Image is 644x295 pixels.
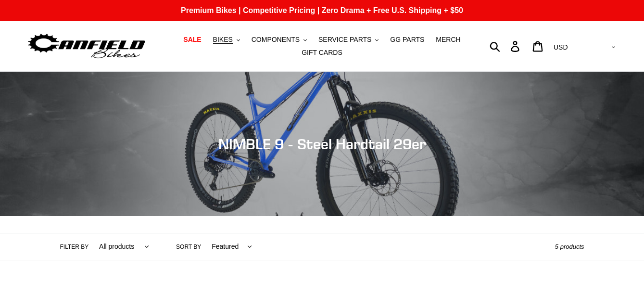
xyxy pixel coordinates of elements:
[555,243,584,250] span: 5 products
[26,31,147,62] img: Canfield Bikes
[218,135,426,153] span: NIMBLE 9 - Steel Hardtail 29er
[314,33,383,46] button: SERVICE PARTS
[431,33,465,46] a: MERCH
[176,243,201,251] label: Sort by
[208,33,245,46] button: BIKES
[385,33,429,46] a: GG PARTS
[297,46,347,59] a: GIFT CARDS
[436,36,460,44] span: MERCH
[318,36,371,44] span: SERVICE PARTS
[252,36,300,44] span: COMPONENTS
[60,243,89,251] label: Filter by
[213,36,233,44] span: BIKES
[390,36,424,44] span: GG PARTS
[178,33,206,46] a: SALE
[302,49,342,57] span: GIFT CARDS
[183,36,201,44] span: SALE
[247,33,312,46] button: COMPONENTS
